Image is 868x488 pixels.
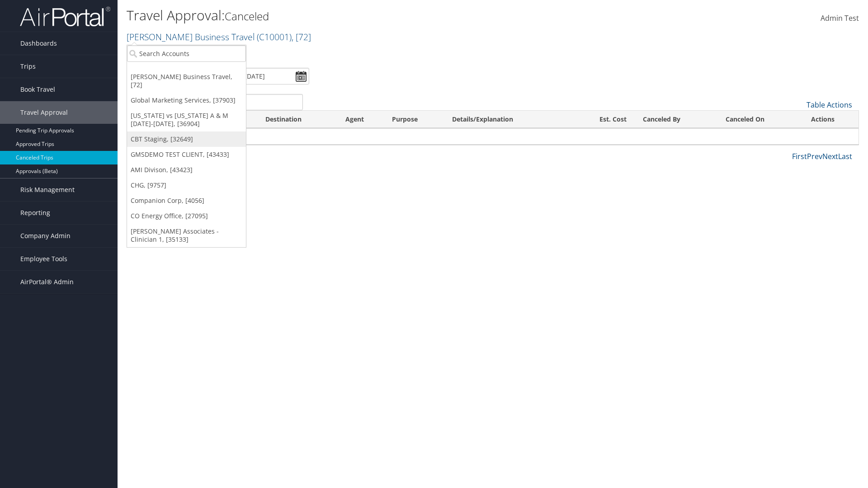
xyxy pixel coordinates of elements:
[127,108,246,131] a: [US_STATE] vs [US_STATE] A & M [DATE]-[DATE], [36904]
[292,31,311,43] span: , [ 72 ]
[20,55,36,78] span: Trips
[792,151,807,161] a: First
[807,100,852,110] a: Table Actions
[20,248,67,270] span: Employee Tools
[127,208,246,224] a: CO Energy Office, [27095]
[127,45,246,62] input: Search Accounts
[127,193,246,208] a: Companion Corp, [4056]
[20,202,50,224] span: Reporting
[20,101,68,124] span: Travel Approval
[20,6,110,27] img: airportal-logo.png
[127,6,615,25] h1: Travel Approval:
[635,111,717,128] th: Canceled By: activate to sort column ascending
[717,111,802,128] th: Canceled On: activate to sort column ascending
[337,111,384,128] th: Agent
[257,111,337,128] th: Destination: activate to sort column ascending
[821,13,859,23] span: Admin Test
[127,47,615,59] p: Filter:
[127,178,246,193] a: CHG, [9757]
[821,5,859,33] a: Admin Test
[127,224,246,247] a: [PERSON_NAME] Associates - Clinician 1, [35133]
[803,111,859,128] th: Actions
[20,178,75,201] span: Risk Management
[20,225,71,247] span: Company Admin
[384,111,444,128] th: Purpose
[127,128,859,145] td: No data available in table
[127,31,311,43] a: [PERSON_NAME] Business Travel
[127,131,246,147] a: CBT Staging, [32649]
[127,162,246,178] a: AMI Divison, [43423]
[225,9,269,23] small: Canceled
[572,111,635,128] th: Est. Cost: activate to sort column ascending
[20,32,57,55] span: Dashboards
[127,147,246,162] a: GMSDEMO TEST CLIENT, [43433]
[127,69,246,93] a: [PERSON_NAME] Business Travel, [72]
[444,111,572,128] th: Details/Explanation
[214,68,309,84] input: [DATE] - [DATE]
[838,151,852,161] a: Last
[822,151,838,161] a: Next
[807,151,822,161] a: Prev
[257,31,292,43] span: ( C10001 )
[20,78,55,101] span: Book Travel
[127,93,246,108] a: Global Marketing Services, [37903]
[20,271,74,293] span: AirPortal® Admin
